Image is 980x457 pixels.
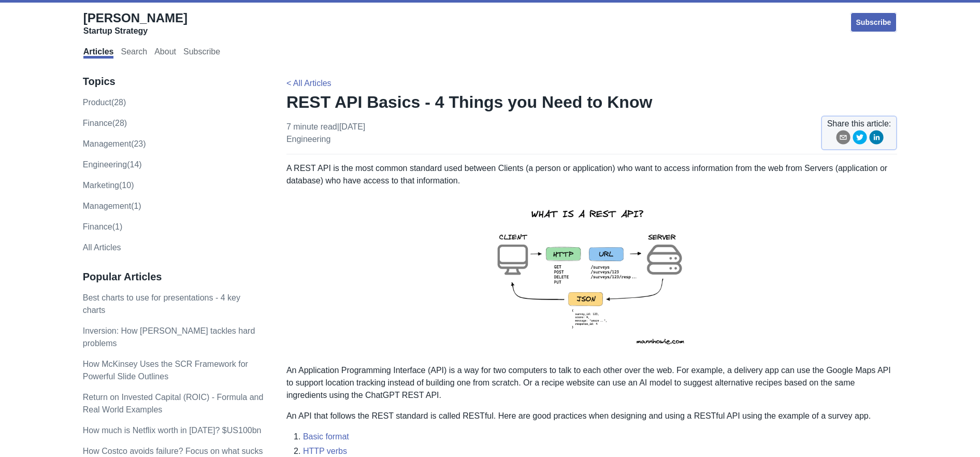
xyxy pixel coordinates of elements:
a: How Costco avoids failure? Focus on what sucks [83,447,263,455]
a: engineering [286,135,330,144]
h1: REST API Basics - 4 Things you Need to Know [286,92,897,112]
a: HTTP verbs [303,447,347,455]
a: Finance(1) [83,222,122,231]
button: twitter [853,130,867,148]
h3: Topics [83,75,265,88]
div: Startup Strategy [83,26,188,36]
a: < All Articles [286,79,332,88]
a: [PERSON_NAME]Startup Strategy [83,10,188,36]
a: Inversion: How [PERSON_NAME] tackles hard problems [83,326,255,348]
a: Basic format [303,432,349,441]
span: [PERSON_NAME] [83,11,188,25]
a: Subscribe [183,47,220,59]
a: engineering(14) [83,160,142,169]
a: Articles [83,47,114,59]
a: finance(28) [83,119,127,127]
a: All Articles [83,243,121,252]
a: Search [121,47,147,59]
a: product(28) [83,98,126,107]
button: email [836,130,851,148]
a: marketing(10) [83,181,134,190]
a: Management(1) [83,202,141,210]
p: An API that follows the REST standard is called RESTful. Here are good practices when designing a... [286,410,897,422]
p: A REST API is the most common standard used between Clients (a person or application) who want to... [286,162,897,187]
button: linkedin [869,130,884,148]
span: Share this article: [827,118,891,130]
a: About [154,47,176,59]
a: Return on Invested Capital (ROIC) - Formula and Real World Examples [83,393,264,414]
img: rest-api [479,195,705,356]
p: An Application Programming Interface (API) is a way for two computers to talk to each other over ... [286,364,897,402]
h3: Popular Articles [83,270,265,283]
a: How much is Netflix worth in [DATE]? $US100bn [83,426,262,435]
a: management(23) [83,139,146,148]
p: 7 minute read | [DATE] [286,121,365,146]
a: Subscribe [850,12,898,33]
a: How McKinsey Uses the SCR Framework for Powerful Slide Outlines [83,360,248,381]
a: Best charts to use for presentations - 4 key charts [83,293,240,315]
